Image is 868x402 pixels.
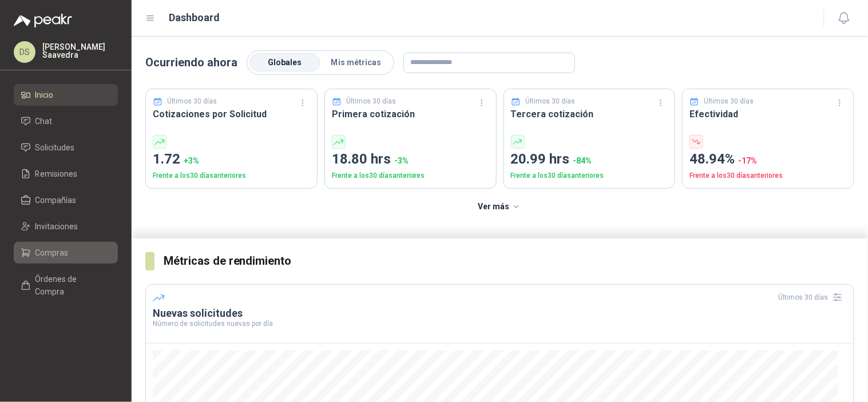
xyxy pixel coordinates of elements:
[153,307,847,320] h3: Nuevas solicitudes
[35,168,78,180] span: Remisiones
[779,288,847,307] div: Últimos 30 días
[704,96,754,107] p: Últimos 30 días
[689,149,847,170] p: 48.94%
[14,84,118,106] a: Inicio
[525,96,575,107] p: Últimos 30 días
[35,141,75,154] span: Solicitudes
[394,156,409,165] span: -3 %
[511,170,668,181] p: Frente a los 30 días anteriores
[153,149,310,170] p: 1.72
[14,268,118,303] a: Órdenes de Compra
[164,252,854,270] h3: Métricas de rendimiento
[14,216,118,237] a: Invitaciones
[511,149,668,170] p: 20.99 hrs
[738,156,757,165] span: -17 %
[14,189,118,211] a: Compañías
[14,242,118,264] a: Compras
[511,107,668,121] h3: Tercera cotización
[331,58,381,67] span: Mis métricas
[14,163,118,185] a: Remisiones
[35,115,53,128] span: Chat
[35,220,78,233] span: Invitaciones
[35,194,77,206] span: Compañías
[332,107,489,121] h3: Primera cotización
[14,41,35,63] div: DS
[168,96,217,107] p: Últimos 30 días
[153,170,310,181] p: Frente a los 30 días anteriores
[14,110,118,132] a: Chat
[268,58,302,67] span: Globales
[169,10,220,26] h1: Dashboard
[14,137,118,158] a: Solicitudes
[573,156,592,165] span: -84 %
[689,107,847,121] h3: Efectividad
[35,89,54,101] span: Inicio
[35,273,107,298] span: Órdenes de Compra
[332,170,489,181] p: Frente a los 30 días anteriores
[35,246,69,259] span: Compras
[42,43,118,59] p: [PERSON_NAME] Saavedra
[184,156,199,165] span: + 3 %
[153,320,847,327] p: Número de solicitudes nuevas por día
[689,170,847,181] p: Frente a los 30 días anteriores
[153,107,310,121] h3: Cotizaciones por Solicitud
[332,149,489,170] p: 18.80 hrs
[471,196,528,218] button: Ver más
[145,54,237,71] p: Ocurriendo ahora
[346,96,396,107] p: Últimos 30 días
[14,14,72,27] img: Logo peakr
